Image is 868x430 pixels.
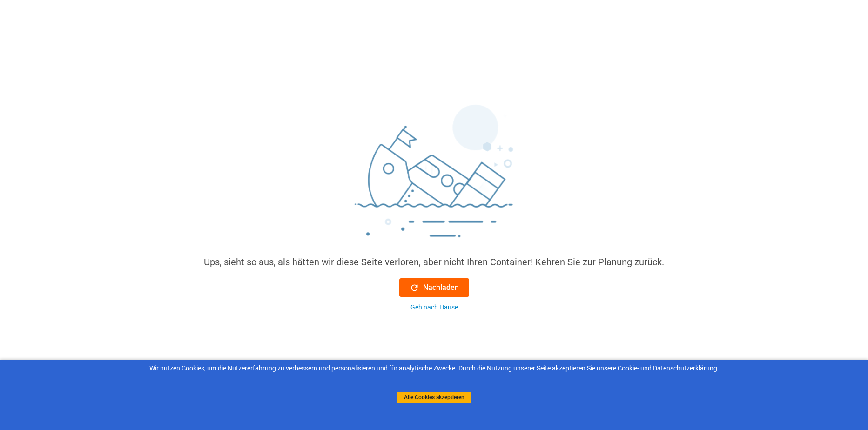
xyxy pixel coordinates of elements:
[204,255,664,269] div: Ups, sieht so aus, als hätten wir diese Seite verloren, aber nicht Ihren Container! Kehren Sie zu...
[399,302,469,312] button: Geh nach Hause
[149,364,719,372] font: Wir nutzen Cookies, um die Nutzererfahrung zu verbessern und personalisieren und für analytische ...
[423,282,459,293] font: Nachladen
[397,392,471,403] button: Alle Cookies akzeptieren
[410,302,458,312] div: Geh nach Hause
[295,101,574,255] img: sinking_ship.png
[399,278,469,297] button: Nachladen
